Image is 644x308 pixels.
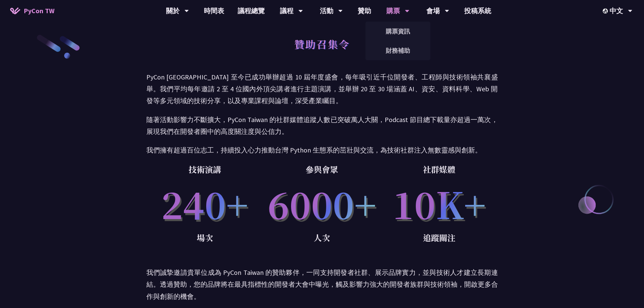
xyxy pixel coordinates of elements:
span: PyCon TW [24,6,54,16]
p: PyCon [GEOGRAPHIC_DATA] 至今已成功舉辦超過 10 屆年度盛會，每年吸引近千位開發者、工程師與技術領袖共襄盛舉。我們平均每年邀請 2 至 4 位國內外頂尖講者進行主題演講，... [146,71,498,107]
p: 6000+ [263,176,381,231]
p: 隨著活動影響力不斷擴大，PyCon Taiwan 的社群媒體追蹤人數已突破萬人大關，Podcast 節目總下載量亦超過一萬次，展現我們在開發者圈中的高度關注度與公信力。 [146,114,498,137]
a: 購票資訊 [365,23,430,39]
p: 我們擁有超過百位志工，持續投入心力推動台灣 Python 生態系的茁壯與交流，為技術社群注入無數靈感與創新。 [146,144,498,156]
p: 技術演講 [146,163,264,176]
img: Locale Icon [603,8,610,14]
h1: 贊助召集令 [294,34,350,54]
img: Home icon of PyCon TW 2025 [10,7,20,14]
a: PyCon TW [3,2,61,19]
p: 240+ [146,176,264,231]
a: 財務補助 [365,43,430,58]
p: 追蹤關注 [381,231,498,244]
p: 場次 [146,231,264,244]
p: 10K+ [381,176,498,231]
p: 我們誠摯邀請貴單位成為 PyCon Taiwan 的贊助夥伴，一同支持開發者社群、展示品牌實力，並與技術人才建立長期連結。透過贊助，您的品牌將在最具指標性的開發者大會中曝光，觸及影響力強大的開發... [146,266,498,302]
p: 人次 [263,231,381,244]
p: 參與會眾 [263,163,381,176]
p: 社群媒體 [381,163,498,176]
